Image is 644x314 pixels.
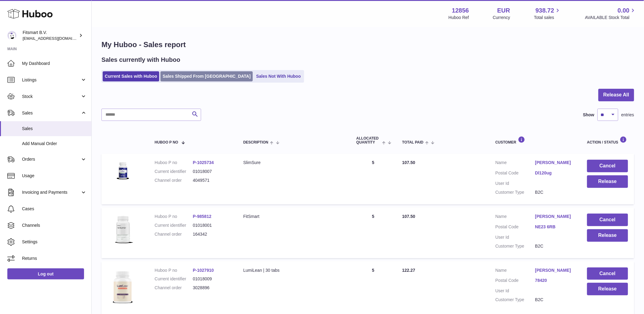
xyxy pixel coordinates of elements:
a: [PERSON_NAME] [535,267,575,273]
dt: Name [495,214,535,221]
dd: 01018001 [193,222,231,228]
span: Description [243,140,268,144]
div: Fitsmart B.V. [23,30,78,41]
span: Add Manual Order [22,141,87,147]
dt: Huboo P no [155,160,193,166]
dd: B2C [535,297,575,303]
dt: Huboo P no [155,267,193,273]
div: SlimSure [243,160,344,166]
td: 5 [350,154,396,204]
span: ALLOCATED Quantity [356,136,381,144]
div: Action / Status [587,136,628,144]
dt: Customer Type [495,297,535,303]
a: [PERSON_NAME] [535,160,575,166]
span: Settings [22,239,87,245]
button: Release [587,229,628,242]
a: Dl120ug [535,170,575,176]
span: AVAILABLE Stock Total [585,15,637,21]
a: P-985812 [193,214,212,219]
dd: 01018009 [193,276,231,282]
a: 938.72 Total sales [534,6,561,21]
dt: Customer Type [495,189,535,195]
a: [PERSON_NAME] [535,214,575,219]
dt: Channel order [155,231,193,237]
dd: 3028896 [193,285,231,291]
dd: 01018007 [193,169,231,174]
span: 938.72 [535,6,554,15]
button: Release [587,175,628,188]
span: Returns [22,256,87,261]
div: Customer [495,136,575,144]
a: P-1027910 [193,268,214,273]
dt: Name [495,267,535,275]
h2: Sales currently with Huboo [101,56,180,64]
strong: EUR [497,6,510,15]
a: Sales Not With Huboo [254,71,303,81]
dt: Postal Code [495,170,535,178]
span: 122.27 [402,268,415,273]
button: Release [587,283,628,295]
span: entries [621,112,634,118]
span: 0.00 [618,6,630,15]
img: internalAdmin-12856@internal.huboo.com [7,31,17,40]
span: Listings [22,77,80,83]
button: Release All [598,89,634,101]
dt: User Id [495,288,535,294]
a: Current Sales with Huboo [103,71,159,81]
button: Cancel [587,160,628,172]
img: 128561738056625.png [108,160,138,181]
a: 78420 [535,278,575,283]
dt: User Id [495,234,535,240]
dt: Customer Type [495,243,535,249]
dt: Postal Code [495,224,535,231]
img: 1736787917.png [108,267,138,308]
span: My Dashboard [22,61,87,66]
span: Huboo P no [155,140,178,144]
dd: 4049571 [193,178,231,183]
a: NE23 6RB [535,224,575,230]
img: 1716287804.png [108,214,138,244]
span: [EMAIL_ADDRESS][DOMAIN_NAME] [23,36,90,41]
dt: Channel order [155,285,193,291]
dt: Current identifier [155,222,193,228]
div: Huboo Ref [449,15,469,21]
span: Total sales [534,15,561,21]
dd: B2C [535,243,575,249]
button: Cancel [587,267,628,280]
span: Total paid [402,140,424,144]
span: Usage [22,173,87,179]
dt: User Id [495,181,535,186]
div: Currency [493,15,510,21]
span: Invoicing and Payments [22,189,80,195]
span: Channels [22,222,87,228]
span: 107.50 [402,214,415,219]
dt: Current identifier [155,169,193,174]
dt: Current identifier [155,276,193,282]
span: Sales [22,126,87,132]
label: Show [583,112,594,118]
dt: Huboo P no [155,214,193,219]
a: P-1025734 [193,160,214,165]
span: Cases [22,206,87,212]
button: Cancel [587,214,628,226]
strong: 12856 [452,6,469,15]
div: FitSmart [243,214,344,219]
dt: Postal Code [495,278,535,285]
dt: Channel order [155,178,193,183]
dd: B2C [535,189,575,195]
span: Stock [22,94,80,99]
span: Sales [22,110,80,116]
dt: Name [495,160,535,167]
div: LumiLean | 30 tabs [243,267,344,273]
a: Sales Shipped From [GEOGRAPHIC_DATA] [160,71,253,81]
span: 107.50 [402,160,415,165]
span: Orders [22,156,80,162]
h1: My Huboo - Sales report [101,40,634,50]
dd: 164342 [193,231,231,237]
a: 0.00 AVAILABLE Stock Total [585,6,637,21]
a: Log out [7,268,84,279]
td: 5 [350,207,396,258]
